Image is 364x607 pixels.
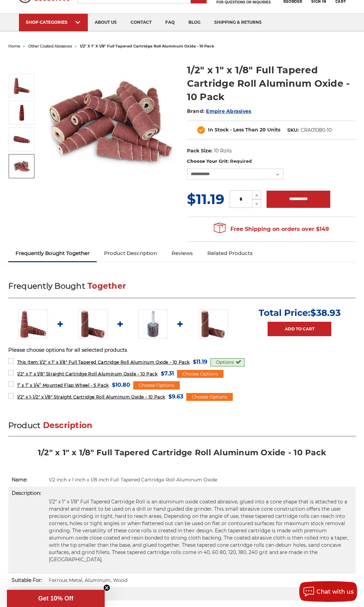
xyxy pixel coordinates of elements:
small: Required [230,158,252,164]
strong: Name: [12,477,27,483]
dt: SKU: [287,127,299,134]
a: shipping & returns [207,14,269,31]
a: other coated abrasives [28,44,72,49]
div: Get 10% OffClose teaser [7,590,105,607]
span: 20 [260,127,266,133]
div: Choose Options [186,393,233,401]
span: 1/2" x 1-1/2" x 1/8" Straight Cartridge Roll Aluminum Oxide - 10 Pack [17,394,165,400]
span: $38.93 [310,307,341,318]
label: Choose Your Grit: [187,158,356,165]
a: home [8,44,20,49]
span: Brand: [187,108,205,114]
a: Add to Cart [268,322,331,336]
a: Product Description [97,246,164,261]
div: SHOP CATEGORIES [26,20,81,25]
strong: Suitable For: [12,577,42,583]
div: Choose Options [133,381,180,390]
a: blog [181,14,207,31]
span: $9.63 [168,392,183,401]
a: faq [158,14,181,31]
dt: Pack Size: [187,147,212,155]
img: Cartridge Roll 1/2" x 1" x 1/8" Full Tapered [13,77,30,94]
div: Options [210,358,245,366]
button: Chat with us [299,581,357,602]
span: $7.31 [161,369,174,378]
span: In Stock [208,127,229,133]
dd: 10 Rolls [214,147,232,155]
p: Please choose options for all selected products [8,346,356,354]
span: Description [43,420,93,430]
span: $11.19 [193,357,207,366]
a: Empire Abrasives [206,108,251,114]
strong: Description: [12,490,41,496]
td: 1/2" [45,587,356,600]
span: 1/2" x 1" x 1/8" Straight Cartridge Roll Aluminum Oxide - 10 Pack [17,371,158,376]
span: 1” x 1” x 1/4” Mounted Flap Wheel - 5 Pack [17,383,109,388]
strong: This Item: [17,360,40,365]
p: Total Price: [259,307,341,318]
a: Frequently Bought Together [8,246,97,261]
td: 1/2 inch x 1 inch x 1/8 inch Full Tapered Cartridge Roll Aluminum Oxide [45,473,356,487]
td: Ferrous Metal, Aluminum, Wood [45,574,356,587]
p: 1/2” x 1” x 1/8” Full Tapered Cartridge Roll is an aluminum oxide coated abrasive, glued into a c... [49,498,353,563]
span: Frequently Bought [8,281,85,291]
div: Choose Options [177,370,223,378]
a: Reviews [164,246,200,261]
span: Product [8,420,41,430]
a: Related Products [200,246,260,261]
dd: CRA01080-10 [301,127,332,134]
img: Tapered Cartridge Roll 1/2" x 1" x 1/8" [13,104,30,121]
h1: 1/2" x 1" x 1/8" Full Tapered Cartridge Roll Aluminum Oxide - 10 Pack [187,63,356,104]
span: 1/2" x 1" x 1/8" Full Tapered Cartridge Roll Aluminum Oxide - 10 Pack [17,360,190,365]
img: Cartridge Roll 1/2" x 1" x 1/8" Tapered A/O [13,158,30,175]
img: Cartridge Roll 1/2" x 1" x 1/8" Full Tapered [45,56,177,188]
span: - Less Than [230,127,258,133]
span: Get 10% Off [38,595,73,602]
span: Free Shipping on orders over $149 [214,222,329,236]
a: contact [124,14,158,31]
span: Chat with us [316,588,354,595]
img: Cartridge Roll 1/2" x 1" x 1/8" Tapered Aluminum Oxide [13,131,30,148]
a: about us [88,14,124,31]
span: Units [267,127,280,133]
span: 1/2" x 1" x 1/8" full tapered cartridge roll aluminum oxide - 10 pack [80,44,214,49]
img: Cartridge Roll 1/2" x 1" x 1/8" Full Tapered [19,309,48,339]
span: Together [87,281,126,291]
button: Close teaser [103,584,110,591]
h2: 1/2" x 1" x 1/8" Full Tapered Cartridge Roll Aluminum Oxide - 10 Pack [8,447,356,463]
span: $11.19 [187,191,224,207]
span: $10.80 [112,380,130,390]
